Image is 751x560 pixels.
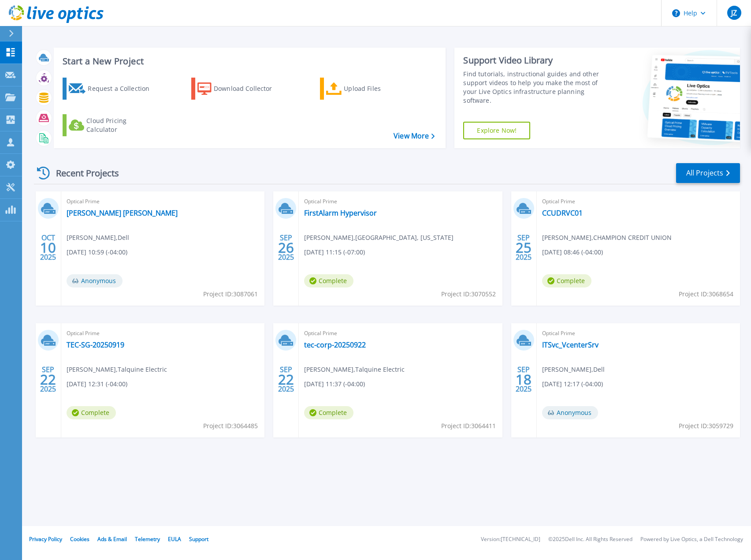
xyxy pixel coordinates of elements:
[67,233,129,243] span: [PERSON_NAME] , Dell
[548,537,632,542] li: © 2025 Dell Inc. All Rights Reserved
[63,114,161,136] a: Cloud Pricing Calculator
[304,329,497,338] span: Optical Prime
[640,537,743,542] li: Powered by Live Optics, a Dell Technology
[168,535,181,543] a: EULA
[304,197,497,206] span: Optical Prime
[278,244,294,251] span: 26
[67,197,259,206] span: Optical Prime
[40,231,56,264] div: OCT 2025
[88,80,158,97] div: Request a Collection
[731,9,737,16] span: JZ
[67,329,259,338] span: Optical Prime
[542,340,599,349] a: ITSvc_VcenterSrv
[304,209,377,217] a: FirstAlarm Hypervisor
[63,56,435,66] h3: Start a New Project
[203,421,258,431] span: Project ID: 3064485
[67,247,127,257] span: [DATE] 10:59 (-04:00)
[676,163,740,183] a: All Projects
[191,78,290,100] a: Download Collector
[516,376,532,383] span: 18
[516,244,532,251] span: 25
[278,363,294,396] div: SEP 2025
[97,535,127,543] a: Ads & Email
[542,329,735,338] span: Optical Prime
[441,421,496,431] span: Project ID: 3064411
[463,122,530,139] a: Explore Now!
[304,233,454,243] span: [PERSON_NAME] , [GEOGRAPHIC_DATA], [US_STATE]
[29,535,62,543] a: Privacy Policy
[481,537,540,542] li: Version: [TECHNICAL_ID]
[515,231,532,264] div: SEP 2025
[515,363,532,396] div: SEP 2025
[278,231,294,264] div: SEP 2025
[542,209,583,217] a: CCUDRVC01
[463,70,608,105] div: Find tutorials, instructional guides and other support videos to help you make the most of your L...
[344,80,414,97] div: Upload Files
[320,78,418,100] a: Upload Files
[203,289,258,299] span: Project ID: 3087061
[67,406,116,419] span: Complete
[70,535,89,543] a: Cookies
[304,247,365,257] span: [DATE] 11:15 (-07:00)
[67,274,123,287] span: Anonymous
[40,244,56,251] span: 10
[304,340,366,349] a: tec-corp-20250922
[189,535,208,543] a: Support
[441,289,496,299] span: Project ID: 3070552
[542,406,598,419] span: Anonymous
[67,209,178,217] a: [PERSON_NAME] [PERSON_NAME]
[63,78,161,100] a: Request a Collection
[67,365,167,374] span: [PERSON_NAME] , Talquine Electric
[304,274,353,287] span: Complete
[40,376,56,383] span: 22
[34,162,131,184] div: Recent Projects
[67,379,127,389] span: [DATE] 12:31 (-04:00)
[304,365,405,374] span: [PERSON_NAME] , Talquine Electric
[278,376,294,383] span: 22
[542,247,603,257] span: [DATE] 08:46 (-04:00)
[304,379,365,389] span: [DATE] 11:37 (-04:00)
[542,274,591,287] span: Complete
[542,233,672,243] span: [PERSON_NAME] , CHAMPION CREDIT UNION
[40,363,56,396] div: SEP 2025
[135,535,160,543] a: Telemetry
[542,365,605,374] span: [PERSON_NAME] , Dell
[394,132,435,140] a: View More
[542,197,735,206] span: Optical Prime
[304,406,353,419] span: Complete
[214,80,284,97] div: Download Collector
[679,421,733,431] span: Project ID: 3059729
[86,116,157,134] div: Cloud Pricing Calculator
[463,55,608,66] div: Support Video Library
[542,379,603,389] span: [DATE] 12:17 (-04:00)
[679,289,733,299] span: Project ID: 3068654
[67,340,124,349] a: TEC-SG-20250919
